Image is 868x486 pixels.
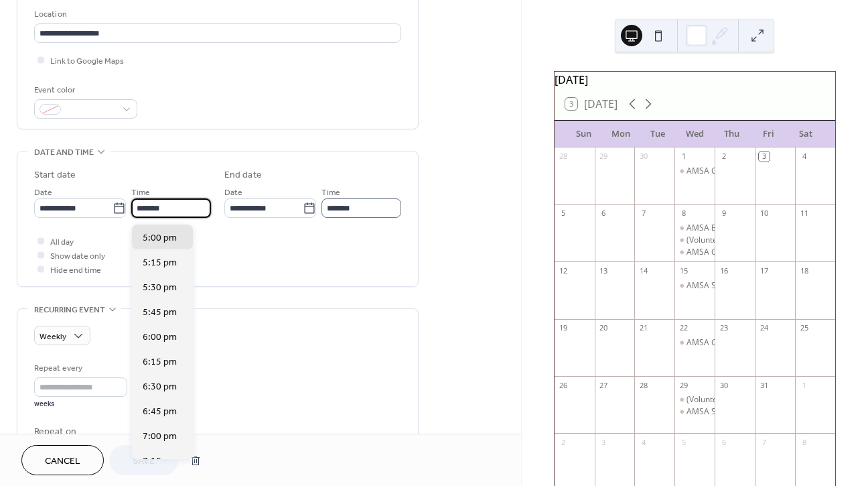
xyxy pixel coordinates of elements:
div: 3 [599,437,609,447]
div: Location [34,7,399,21]
span: 5:45 pm [143,306,177,320]
div: 30 [719,380,729,390]
div: Tue [639,121,676,147]
span: Cancel [45,454,80,469]
span: 6:15 pm [143,355,177,369]
span: Time [131,186,150,200]
div: 17 [759,265,769,276]
div: 18 [799,265,809,276]
div: 25 [799,323,809,333]
div: 31 [759,380,769,390]
div: (Volunteering) Project Food [674,235,715,246]
div: AMSA Social [674,406,715,418]
div: AMSA General Meeting (Q&A with a Dr.) [674,247,715,258]
span: 6:00 pm [143,330,177,345]
div: [DATE] [555,72,835,88]
span: Weekly [40,329,66,345]
span: Show date only [50,249,105,263]
div: 12 [559,265,569,276]
div: 7 [638,208,648,219]
div: 5 [559,208,569,219]
div: (Volunteering) Project Food [686,235,788,246]
div: 24 [759,323,769,333]
div: 26 [559,380,569,390]
div: 30 [638,151,648,162]
div: 6 [719,437,729,447]
div: AMSA General Meeting [686,337,774,349]
div: AMSA Bingsu Blue Tents [686,223,778,234]
div: 19 [559,323,569,333]
span: All day [50,235,74,249]
div: 9 [719,208,729,219]
div: 20 [599,323,609,333]
div: (Volunteering) Project Food [674,394,715,406]
span: 7:00 pm [143,430,177,444]
div: (Volunteering) Project Food [686,394,788,406]
span: 5:00 pm [143,231,177,245]
div: AMSA Bingsu Blue Tents [674,223,715,234]
div: 3 [759,151,769,162]
span: 6:30 pm [143,380,177,394]
div: 6 [599,208,609,219]
div: Start date [34,168,76,182]
div: AMSA General Meeting [686,166,774,177]
span: 5:15 pm [143,256,177,270]
div: 28 [559,151,569,162]
div: 21 [638,323,648,333]
span: 6:45 pm [143,405,177,419]
div: AMSA General Meeting (Q&A with a Dr.) [686,247,837,258]
div: Event color [34,83,135,97]
span: Time [321,186,340,200]
div: AMSA General Meeting [674,166,715,177]
div: 1 [678,151,689,162]
div: 11 [799,208,809,219]
div: Repeat every [34,361,125,375]
div: Sun [565,121,602,147]
span: 7:15 pm [143,454,177,469]
div: 23 [719,323,729,333]
div: 1 [799,380,809,390]
div: 10 [759,208,769,219]
div: AMSA Social [674,280,715,292]
div: 2 [719,151,729,162]
div: Mon [602,121,639,147]
div: 8 [799,437,809,447]
div: 8 [678,208,689,219]
div: Thu [713,121,750,147]
div: weeks [34,400,127,409]
span: Hide end time [50,263,101,278]
div: AMSA General Meeting [674,337,715,349]
div: 16 [719,265,729,276]
div: 4 [799,151,809,162]
span: Recurring event [34,303,105,317]
span: Link to Google Maps [50,54,124,68]
div: AMSA Social [686,406,733,418]
div: Wed [676,121,713,147]
div: Repeat on [34,425,399,439]
div: 13 [599,265,609,276]
div: Sat [788,121,824,147]
span: Date [34,186,52,200]
div: 22 [678,323,689,333]
div: 7 [759,437,769,447]
div: 14 [638,265,648,276]
div: End date [224,168,262,182]
div: AMSA Social [686,280,733,292]
div: Fri [750,121,787,147]
div: 27 [599,380,609,390]
div: 29 [678,380,689,390]
div: 5 [678,437,689,447]
span: 5:30 pm [143,281,177,295]
div: 2 [559,437,569,447]
div: 29 [599,151,609,162]
span: Date and time [34,145,94,160]
span: Date [224,186,242,200]
div: 4 [638,437,648,447]
button: Cancel [21,445,104,475]
div: 15 [678,265,689,276]
div: 28 [638,380,648,390]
